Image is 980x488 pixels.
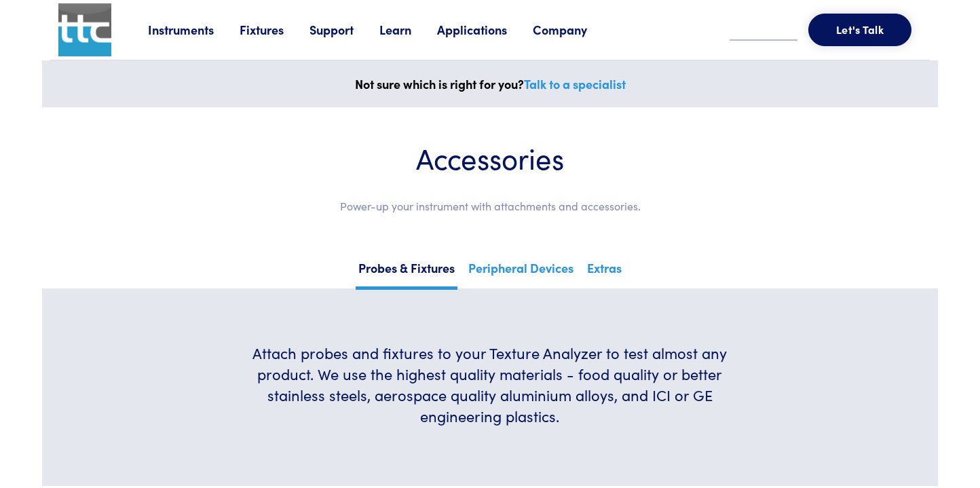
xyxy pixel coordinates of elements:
[83,140,897,176] h1: Accessories
[148,21,240,38] a: Instruments
[235,343,744,426] h6: Attach probes and fixtures to your Texture Analyzer to test almost any product. We use the highes...
[437,21,533,38] a: Applications
[356,257,457,290] a: Probes & Fixtures
[524,75,626,92] a: Talk to a specialist
[309,21,379,38] a: Support
[584,257,624,286] a: Extras
[808,14,911,46] button: Let's Talk
[466,257,576,286] a: Peripheral Devices
[240,21,309,38] a: Fixtures
[379,21,437,38] a: Learn
[50,74,930,94] p: Not sure which is right for you?
[83,198,897,215] p: Power-up your instrument with attachments and accessories.
[58,3,111,56] img: ttc_logo_1x1_v1.0.png
[533,21,613,38] a: Company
